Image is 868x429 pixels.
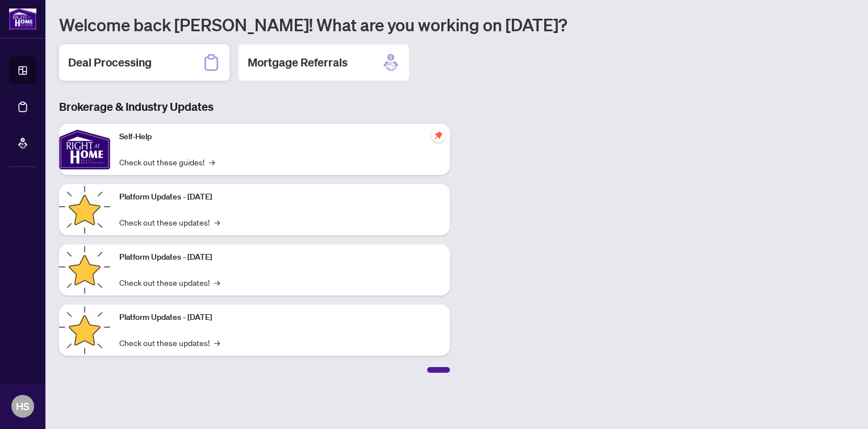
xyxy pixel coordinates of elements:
[209,156,215,168] span: →
[432,128,445,142] span: pushpin
[119,131,441,143] p: Self-Help
[823,389,857,423] button: Open asap
[68,55,152,70] h2: Deal Processing
[119,336,220,349] a: Check out these updates!→
[59,184,110,235] img: Platform Updates - July 21, 2025
[59,305,110,356] img: Platform Updates - June 23, 2025
[214,216,220,228] span: →
[214,276,220,289] span: →
[59,14,854,35] h1: Welcome back [PERSON_NAME]! What are you working on [DATE]?
[119,276,220,289] a: Check out these updates!→
[248,55,348,70] h2: Mortgage Referrals
[119,191,441,203] p: Platform Updates - [DATE]
[119,216,220,228] a: Check out these updates!→
[59,244,110,295] img: Platform Updates - July 8, 2025
[59,124,110,175] img: Self-Help
[59,99,450,115] h3: Brokerage & Industry Updates
[9,9,36,30] img: logo
[214,336,220,349] span: →
[119,251,441,264] p: Platform Updates - [DATE]
[16,398,30,414] span: HS
[119,311,441,324] p: Platform Updates - [DATE]
[119,156,215,168] a: Check out these guides!→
